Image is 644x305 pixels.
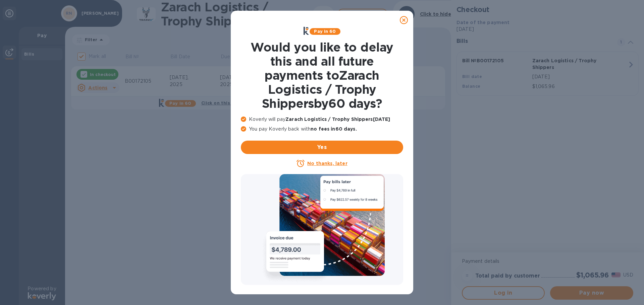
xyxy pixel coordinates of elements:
b: Pay in 60 [314,29,336,34]
p: Koverly will pay [241,116,403,123]
b: Zarach Logistics / Trophy Shippers [DATE] [285,117,390,122]
u: No thanks, later [307,161,347,166]
button: Yes [241,141,403,154]
b: no fees in 60 days . [311,126,357,132]
h1: Would you like to delay this and all future payments to Zarach Logistics / Trophy Shippers by 60 ... [241,40,403,110]
span: Yes [246,143,398,151]
p: You pay Koverly back with [241,126,403,133]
